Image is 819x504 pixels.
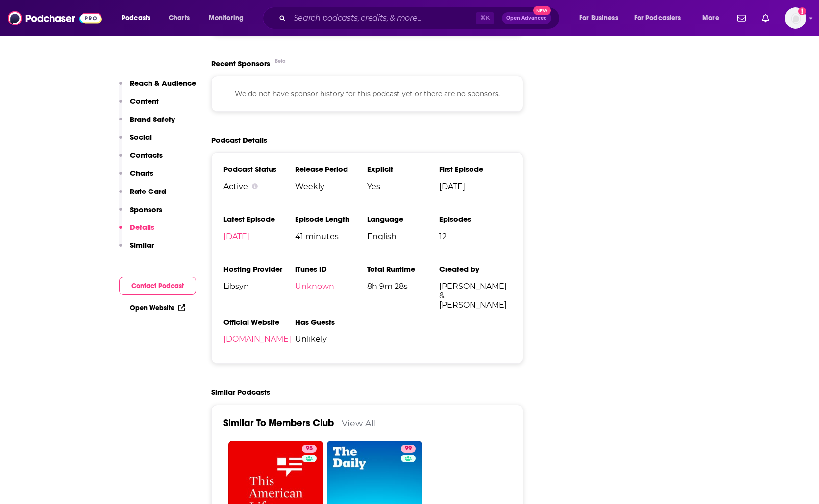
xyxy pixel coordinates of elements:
[119,96,159,115] button: Content
[223,417,334,429] a: Similar To Members Club
[367,182,439,191] span: Yes
[342,418,376,428] a: View All
[223,182,296,191] div: Active
[405,444,412,454] span: 99
[119,168,153,187] button: Charts
[119,132,152,150] button: Social
[798,7,806,15] svg: Add a profile image
[130,132,152,142] p: Social
[223,88,512,99] p: We do not have sponsor history for this podcast yet or there are no sponsors.
[130,187,166,196] p: Rate Card
[295,264,367,274] h3: iTunes ID
[119,150,163,168] button: Contacts
[367,232,439,241] span: English
[785,7,806,29] img: User Profile
[295,232,367,241] span: 41 minutes
[439,264,511,274] h3: Created by
[122,11,150,25] span: Podcasts
[733,10,750,26] a: Show notifications dropdown
[439,182,511,191] span: [DATE]
[119,115,175,133] button: Brand Safety
[579,11,618,25] span: For Business
[130,240,154,250] p: Similar
[223,282,296,291] span: Libsyn
[223,335,291,344] a: [DOMAIN_NAME]
[119,205,162,223] button: Sponsors
[115,10,163,26] button: open menu
[130,205,162,214] p: Sponsors
[367,165,439,174] h3: Explicit
[295,335,367,344] span: Unlikely
[130,150,163,160] p: Contacts
[295,317,367,327] h3: Has Guests
[211,387,270,397] h2: Similar Podcasts
[502,12,551,24] button: Open AdvancedNew
[119,277,196,295] button: Contact Podcast
[295,165,367,174] h3: Release Period
[634,11,681,25] span: For Podcasters
[211,135,267,144] h2: Podcast Details
[295,282,334,291] a: Unknown
[119,240,154,259] button: Similar
[223,215,296,224] h3: Latest Episode
[223,317,296,327] h3: Official Website
[223,232,249,241] a: [DATE]
[367,264,439,274] h3: Total Runtime
[275,58,286,64] div: Beta
[758,10,773,26] a: Show notifications dropdown
[506,16,547,21] span: Open Advanced
[211,59,270,68] span: Recent Sponsors
[130,168,153,178] p: Charts
[130,78,196,88] p: Reach & Audience
[401,445,416,453] a: 99
[695,10,731,26] button: open menu
[572,10,630,26] button: open menu
[476,12,494,24] span: ⌘ K
[290,10,476,26] input: Search podcasts, credits, & more...
[533,6,551,15] span: New
[209,11,244,25] span: Monitoring
[439,282,511,310] span: [PERSON_NAME] & [PERSON_NAME]
[367,282,439,291] span: 8h 9m 28s
[119,222,154,240] button: Details
[119,187,166,205] button: Rate Card
[367,215,439,224] h3: Language
[223,165,296,174] h3: Podcast Status
[8,9,102,27] img: Podchaser - Follow, Share and Rate Podcasts
[162,10,196,26] a: Charts
[295,215,367,224] h3: Episode Length
[202,10,256,26] button: open menu
[130,304,185,312] a: Open Website
[130,96,159,106] p: Content
[295,182,367,191] span: Weekly
[306,444,313,454] span: 95
[628,10,695,26] button: open menu
[272,7,569,29] div: Search podcasts, credits, & more...
[130,222,154,232] p: Details
[169,11,190,25] span: Charts
[439,165,511,174] h3: First Episode
[785,7,806,29] button: Show profile menu
[439,215,511,224] h3: Episodes
[785,7,806,29] span: Logged in as traviswinkler
[223,264,296,274] h3: Hosting Provider
[702,11,719,25] span: More
[119,78,196,96] button: Reach & Audience
[130,115,175,124] p: Brand Safety
[302,445,317,453] a: 95
[439,232,511,241] span: 12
